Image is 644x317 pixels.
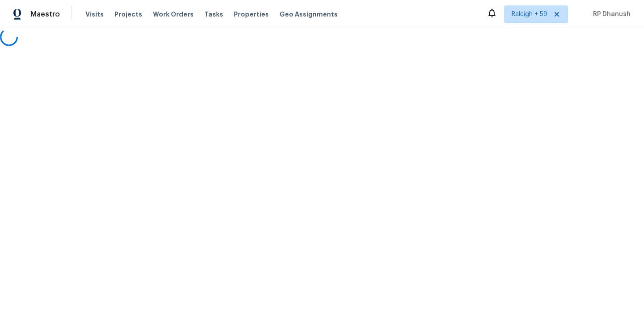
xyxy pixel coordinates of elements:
span: Work Orders [153,10,194,19]
span: Projects [114,10,142,19]
span: Tasks [204,11,223,17]
span: Properties [234,10,269,19]
span: Geo Assignments [280,10,338,19]
span: Raleigh + 59 [512,10,547,19]
span: Visits [85,10,104,19]
span: Maestro [30,10,60,19]
span: RP Dhanush [589,10,631,19]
